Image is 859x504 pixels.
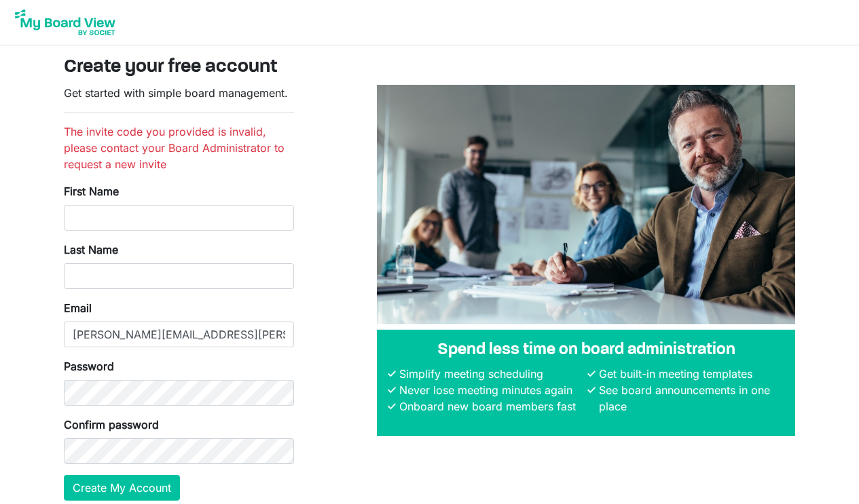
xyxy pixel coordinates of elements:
label: Email [64,300,92,316]
img: A photograph of board members sitting at a table [377,85,795,324]
label: Password [64,358,114,374]
li: Get built-in meeting templates [596,366,784,382]
button: Create My Account [64,475,180,501]
img: My Board View Logo [11,5,120,39]
li: See board announcements in one place [596,382,784,414]
h3: Create your free account [64,56,796,79]
label: Last Name [64,241,118,258]
label: First Name [64,183,119,199]
span: Get started with simple board management. [64,86,288,100]
li: The invite code you provided is invalid, please contact your Board Administrator to request a new... [64,123,294,172]
li: Simplify meeting scheduling [396,366,585,382]
h4: Spend less time on board administration [388,341,784,360]
label: Confirm password [64,416,159,433]
li: Never lose meeting minutes again [396,382,585,398]
li: Onboard new board members fast [396,398,585,414]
